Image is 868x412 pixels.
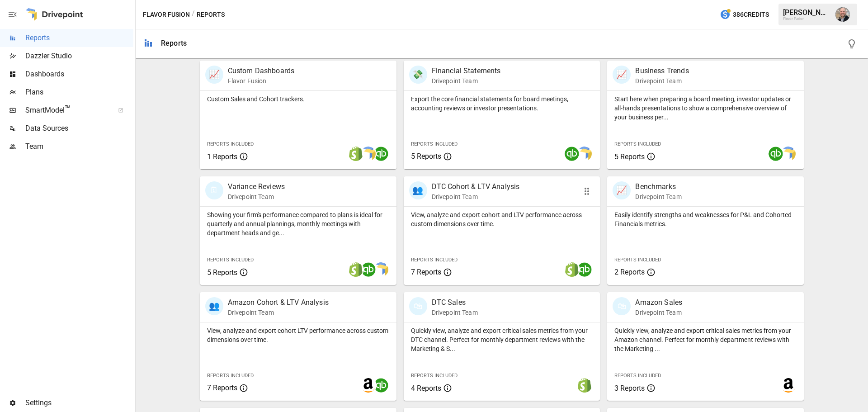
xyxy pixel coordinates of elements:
[361,378,376,393] img: amazon
[783,8,830,17] div: [PERSON_NAME]
[411,152,441,161] span: 5 Reports
[411,210,593,228] p: View, analyze and export cohort and LTV performance across custom dimensions over time.
[614,257,661,263] span: Reports Included
[65,104,71,115] span: ™
[207,141,254,147] span: Reports Included
[228,181,285,192] p: Variance Reviews
[207,152,237,161] span: 1 Reports
[577,378,592,393] img: shopify
[228,66,295,76] p: Custom Dashboards
[207,257,254,263] span: Reports Included
[613,181,631,199] div: 📈
[349,147,363,161] img: shopify
[25,141,133,152] span: Team
[614,384,645,393] span: 3 Reports
[228,297,329,308] p: Amazon Cohort & LTV Analysis
[613,297,631,315] div: 🛍
[25,105,108,116] span: SmartModel
[228,76,295,85] p: Flavor Fusion
[577,262,592,277] img: quickbooks
[411,268,441,276] span: 7 Reports
[411,141,458,147] span: Reports Included
[614,152,645,161] span: 5 Reports
[207,326,389,344] p: View, analyze and export cohort LTV performance across custom dimensions over time.
[716,6,773,23] button: 386Credits
[143,9,190,20] button: Flavor Fusion
[432,76,501,85] p: Drivepoint Team
[565,147,579,161] img: quickbooks
[614,373,661,379] span: Reports Included
[432,297,478,308] p: DTC Sales
[25,33,133,43] span: Reports
[25,123,133,134] span: Data Sources
[207,373,254,379] span: Reports Included
[783,17,830,21] div: Flavor Fusion
[409,297,427,315] div: 🛍
[411,326,593,353] p: Quickly view, analyze and export critical sales metrics from your DTC channel. Perfect for monthl...
[432,181,520,192] p: DTC Cohort & LTV Analysis
[614,210,797,228] p: Easily identify strengths and weaknesses for P&L and Cohorted Financials metrics.
[635,297,682,308] p: Amazon Sales
[205,181,223,199] div: 🗓
[228,192,285,201] p: Drivepoint Team
[781,147,796,161] img: smart model
[207,384,237,392] span: 7 Reports
[207,95,389,104] p: Custom Sales and Cohort trackers.
[635,66,689,76] p: Business Trends
[205,66,223,84] div: 📈
[228,308,329,317] p: Drivepoint Team
[411,257,458,263] span: Reports Included
[835,7,850,22] img: Dustin Jacobson
[207,268,237,277] span: 5 Reports
[409,66,427,84] div: 💸
[361,262,376,277] img: quickbooks
[361,147,376,161] img: smart model
[432,308,478,317] p: Drivepoint Team
[432,66,501,76] p: Financial Statements
[374,378,388,393] img: quickbooks
[25,398,133,408] span: Settings
[432,192,520,201] p: Drivepoint Team
[635,308,682,317] p: Drivepoint Team
[769,147,783,161] img: quickbooks
[635,181,681,192] p: Benchmarks
[25,69,133,80] span: Dashboards
[733,9,769,20] span: 386 Credits
[614,141,661,147] span: Reports Included
[374,262,388,277] img: smart model
[411,373,458,379] span: Reports Included
[614,268,645,276] span: 2 Reports
[613,66,631,84] div: 📈
[577,147,592,161] img: smart model
[374,147,388,161] img: quickbooks
[192,9,195,20] div: /
[781,378,796,393] img: amazon
[565,262,579,277] img: shopify
[25,51,133,62] span: Dazzler Studio
[205,297,223,315] div: 👥
[635,76,689,85] p: Drivepoint Team
[411,95,593,113] p: Export the core financial statements for board meetings, accounting reviews or investor presentat...
[830,2,855,27] button: Dustin Jacobson
[411,384,441,393] span: 4 Reports
[349,262,363,277] img: shopify
[614,95,797,122] p: Start here when preparing a board meeting, investor updates or all-hands presentations to show a ...
[635,192,681,201] p: Drivepoint Team
[409,181,427,199] div: 👥
[25,87,133,98] span: Plans
[207,210,389,237] p: Showing your firm's performance compared to plans is ideal for quarterly and annual plannings, mo...
[614,326,797,353] p: Quickly view, analyze and export critical sales metrics from your Amazon channel. Perfect for mon...
[161,39,187,47] div: Reports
